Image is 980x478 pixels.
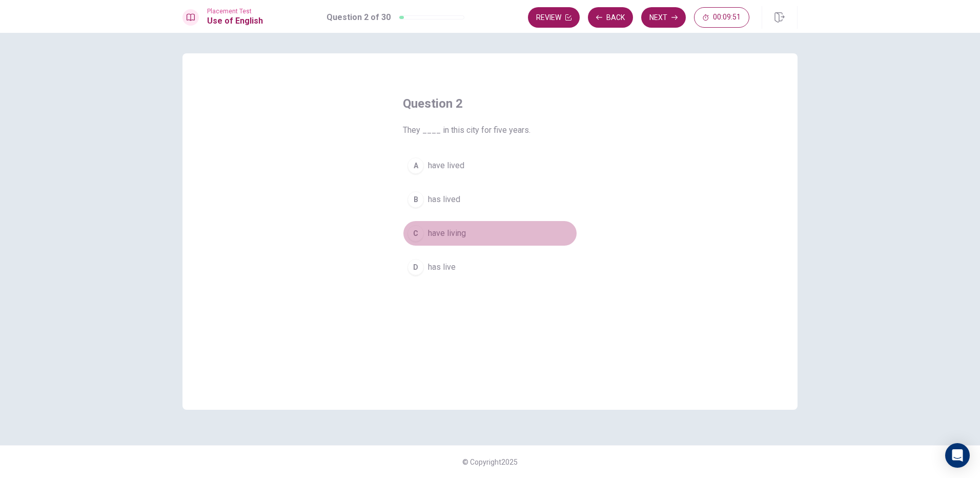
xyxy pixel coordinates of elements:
button: Bhas lived [403,187,577,212]
div: Open Intercom Messenger [945,443,970,468]
button: Review [528,7,580,28]
span: has lived [428,193,460,206]
h1: Use of English [207,15,263,27]
button: 00:09:51 [694,7,749,28]
span: 00:09:51 [713,13,741,22]
button: Back [588,7,633,28]
span: © Copyright 2025 [462,458,518,466]
div: A [407,157,424,174]
span: have living [428,227,466,240]
span: have lived [428,160,464,172]
div: D [407,259,424,275]
span: has live [428,261,456,273]
h4: Question 2 [403,95,577,112]
span: They ____ in this city for five years. [403,124,577,136]
span: Placement Test [207,8,263,15]
button: Ahave lived [403,153,577,178]
h1: Question 2 of 30 [326,11,391,24]
div: C [407,225,424,242]
button: Dhas live [403,254,577,280]
div: B [407,191,424,208]
button: Next [641,7,686,28]
button: Chave living [403,221,577,246]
